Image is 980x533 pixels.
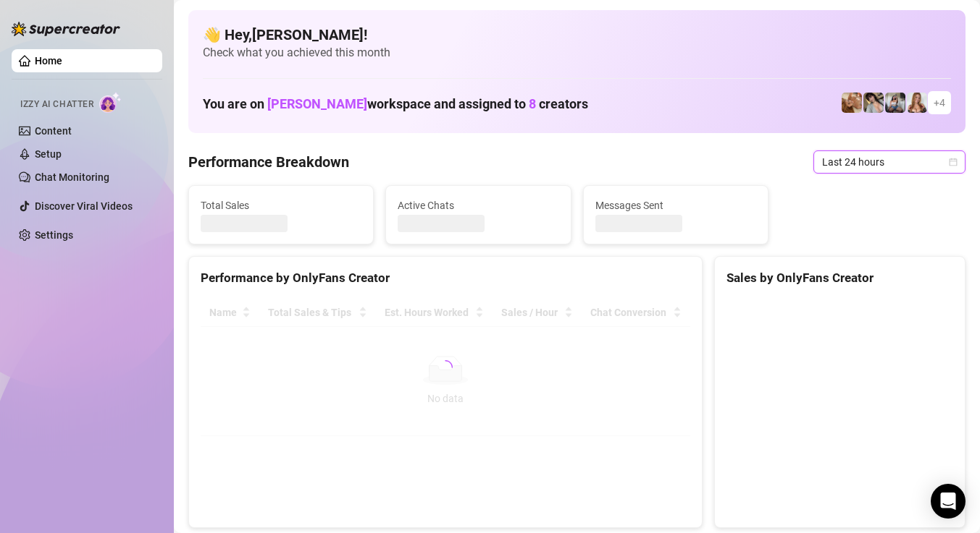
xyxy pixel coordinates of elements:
[437,359,453,375] span: loading
[267,96,367,111] span: [PERSON_NAME]
[35,148,62,160] a: Setup
[203,45,951,61] span: Check what you achieved this month
[842,93,862,113] img: Roux️‍
[885,93,905,113] img: ANDREA
[934,95,945,111] span: + 4
[949,158,958,166] span: calendar
[203,25,951,45] h4: 👋 Hey, [PERSON_NAME] !
[35,229,73,241] a: Settings
[201,197,361,213] span: Total Sales
[20,98,93,111] span: Izzy AI Chatter
[12,22,120,36] img: logo-BBDzfeDw.svg
[201,268,690,288] div: Performance by OnlyFans Creator
[35,125,72,137] a: Content
[726,268,953,288] div: Sales by OnlyFans Creator
[398,197,558,213] span: Active Chats
[203,96,588,112] h1: You are on workspace and assigned to creators
[529,96,536,111] span: 8
[863,93,884,113] img: Raven
[35,171,109,183] a: Chat Monitoring
[99,92,122,113] img: AI Chatter
[907,93,927,113] img: Roux
[188,152,349,172] h4: Performance Breakdown
[35,55,62,67] a: Home
[931,484,966,519] div: Open Intercom Messenger
[35,200,133,212] a: Discover Viral Videos
[595,197,756,213] span: Messages Sent
[822,151,957,173] span: Last 24 hours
